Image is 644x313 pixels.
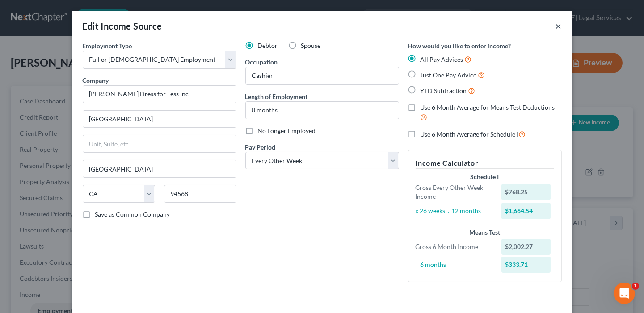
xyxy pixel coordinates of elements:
span: Employment Type [83,42,132,50]
label: Length of Employment [245,92,308,101]
span: No Longer Employed [258,127,316,134]
div: Schedule I [416,172,554,181]
div: x 26 weeks ÷ 12 months [411,206,497,215]
div: $333.71 [501,257,551,273]
span: Use 6 Month Average for Means Test Deductions [421,103,555,111]
div: ÷ 6 months [411,260,497,269]
input: Enter address... [83,111,236,128]
label: Occupation [245,57,278,67]
label: How would you like to enter income? [408,41,511,51]
h5: Income Calculator [416,158,554,169]
div: Edit Income Source [83,20,162,32]
iframe: Intercom live chat [614,283,635,304]
span: Use 6 Month Average for Schedule I [421,130,519,138]
input: Enter zip... [164,185,236,203]
span: 1 [632,283,639,290]
input: Enter city... [83,160,236,177]
button: × [556,21,562,31]
div: $1,664.54 [501,203,551,219]
input: Search company by name... [83,85,236,103]
span: Just One Pay Advice [421,71,477,79]
div: $2,002.27 [501,239,551,255]
div: $768.25 [501,184,551,200]
div: Gross Every Other Week Income [411,183,497,201]
span: Pay Period [245,143,276,151]
span: Save as Common Company [95,210,170,218]
span: Spouse [301,42,321,49]
span: All Pay Advices [421,56,463,63]
input: Unit, Suite, etc... [83,135,236,152]
div: Means Test [416,228,554,237]
span: Debtor [258,42,278,49]
input: ex: 2 years [246,102,399,119]
span: YTD Subtraction [421,87,467,94]
input: -- [246,67,399,84]
div: Gross 6 Month Income [411,242,497,251]
span: Company [83,77,109,84]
